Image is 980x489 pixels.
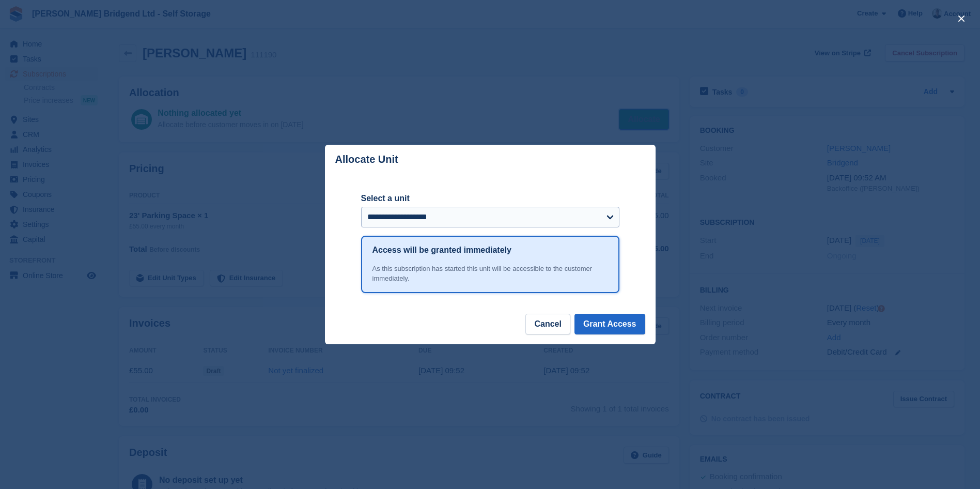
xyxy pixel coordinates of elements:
[574,314,645,334] button: Grant Access
[525,314,570,334] button: Cancel
[361,192,619,205] label: Select a unit
[372,264,608,284] div: As this subscription has started this unit will be accessible to the customer immediately.
[953,10,970,27] button: close
[372,244,511,256] h1: Access will be granted immediately
[335,154,398,165] p: Allocate Unit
